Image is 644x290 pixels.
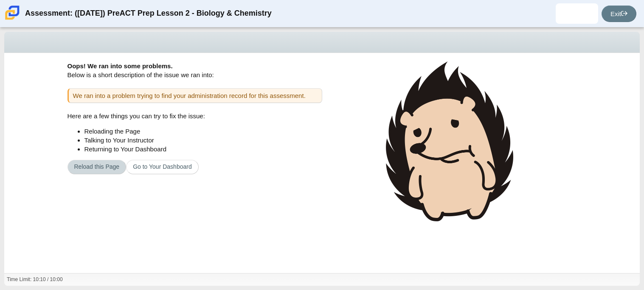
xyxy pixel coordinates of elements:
[386,61,513,221] img: hedgehog-sad-large.png
[67,112,322,174] div: Here are a few things you can try to fix the issue:
[3,4,21,22] img: Carmen School of Science & Technology
[7,276,63,283] div: Time Limit: 10:10 / 10:00
[3,16,21,23] a: Carmen School of Science & Technology
[67,61,322,88] div: Below is a short description of the issue we ran into:
[602,6,636,22] a: Exit
[67,62,173,70] b: Oops! We ran into some problems.
[73,92,306,99] span: We ran into a problem trying to find your administration record for this assessment.
[570,7,584,20] img: itzel.gonzalez-mor.RjmVtl
[84,145,322,153] li: Returning to Your Dashboard
[25,3,272,24] div: Assessment: ([DATE]) PreACT Prep Lesson 2 - Biology & Chemistry
[126,160,199,174] a: Go to Your Dashboard
[84,136,322,145] li: Talking to Your Instructor
[67,160,127,174] button: Reload this Page
[84,127,322,136] li: Reloading the Page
